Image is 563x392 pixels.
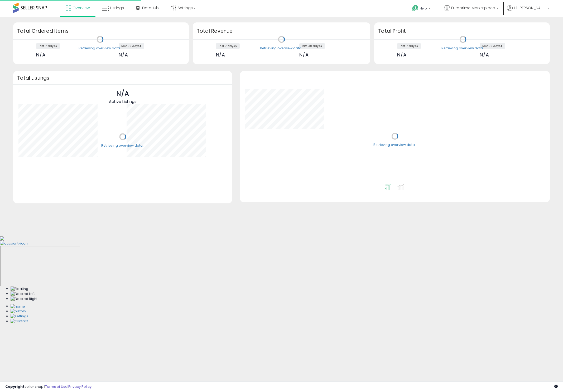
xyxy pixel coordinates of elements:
[420,6,427,11] span: Help
[11,304,25,309] img: Home
[408,1,436,17] a: Help
[507,5,549,17] a: Hi [PERSON_NAME]
[73,5,90,11] span: Overview
[412,5,418,11] i: Get Help
[79,46,122,51] div: Retrieving overview data..
[260,46,303,51] div: Retrieving overview data..
[11,286,28,291] img: Floating
[142,5,159,11] span: DataHub
[441,46,484,51] div: Retrieving overview data..
[11,319,28,324] img: Contact
[11,297,37,302] img: Docked Right
[11,309,26,314] img: History
[11,291,35,297] img: Docked Left
[373,143,416,147] div: Retrieving overview data..
[451,5,495,11] span: Europrime Marketplace
[11,314,28,319] img: Settings
[110,5,124,11] span: Listings
[514,5,546,11] span: Hi [PERSON_NAME]
[101,143,144,148] div: Retrieving overview data..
